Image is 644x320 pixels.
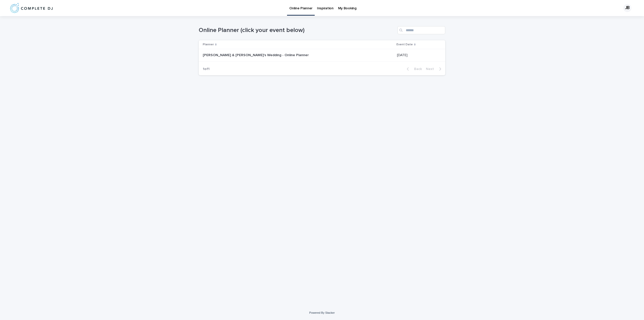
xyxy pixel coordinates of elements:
button: Back [403,67,424,71]
span: Next [426,67,437,71]
button: Next [424,67,445,71]
p: [PERSON_NAME] & [PERSON_NAME]'s Wedding - Online Planner [203,52,310,57]
input: Search [397,26,445,34]
img: 8nP3zCmvR2aWrOmylPw8 [10,3,53,13]
p: 1 of 1 [199,63,214,75]
tr: [PERSON_NAME] & [PERSON_NAME]'s Wedding - Online Planner[PERSON_NAME] & [PERSON_NAME]'s Wedding -... [199,49,445,62]
h1: Online Planner (click your event below) [199,27,395,34]
p: [DATE] [397,52,409,57]
p: Planner [203,42,214,47]
div: JB [623,4,631,12]
a: Powered By Stacker [309,311,335,314]
span: Back [411,67,422,71]
p: Event Date [396,42,413,47]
